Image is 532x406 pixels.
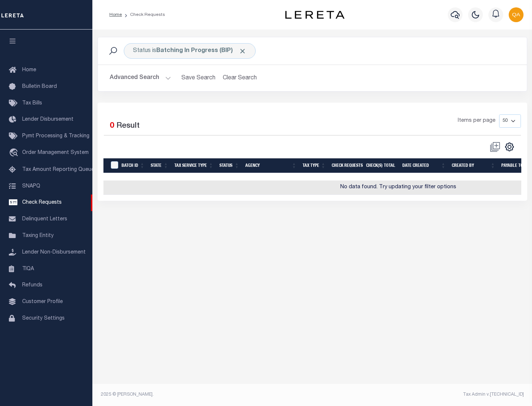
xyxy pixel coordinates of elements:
th: Batch Id: activate to sort column ascending [119,158,148,173]
span: Refunds [22,283,42,288]
b: Batching In Progress (BIP) [156,48,246,54]
span: Delinquent Letters [22,217,67,222]
a: Home [109,13,122,17]
th: Tax Service Type: activate to sort column ascending [171,158,216,173]
span: Lender Disbursement [22,117,74,122]
div: Tax Admin v.[TECHNICAL_ID] [318,391,524,398]
span: TIQA [22,266,34,271]
span: Check Requests [22,200,62,205]
div: Status is [124,43,256,59]
button: Clear Search [220,71,260,85]
span: Bulletin Board [22,84,57,89]
span: Security Settings [22,316,65,321]
div: 2025 © [PERSON_NAME]. [95,391,313,398]
span: Order Management System [22,150,89,155]
th: Check Requests [329,158,363,173]
i: travel_explore [9,148,21,158]
img: logo-dark.svg [285,11,344,19]
span: Click to Remove [239,47,246,55]
th: Check(s) Total [363,158,399,173]
button: Save Search [177,71,220,85]
span: Taxing Entity [22,233,54,238]
th: Date Created: activate to sort column ascending [399,158,449,173]
th: Agency: activate to sort column ascending [242,158,300,173]
span: Lender Non-Disbursement [22,250,86,255]
span: Tax Amount Reporting Queue [22,167,94,172]
th: Tax Type: activate to sort column ascending [300,158,329,173]
th: Created By: activate to sort column ascending [449,158,498,173]
span: Pymt Processing & Tracking [22,134,89,139]
span: Tax Bills [22,101,42,106]
button: Advanced Search [110,71,171,85]
li: Check Requests [122,11,165,18]
span: Home [22,68,36,73]
th: Status: activate to sort column ascending [216,158,242,173]
label: Result [116,120,140,132]
span: 0 [110,122,114,130]
span: Customer Profile [22,299,63,304]
span: Items per page [458,117,495,125]
img: svg+xml;base64,PHN2ZyB4bWxucz0iaHR0cDovL3d3dy53My5vcmcvMjAwMC9zdmciIHBvaW50ZXItZXZlbnRzPSJub25lIi... [509,7,524,22]
th: State: activate to sort column ascending [148,158,171,173]
span: SNAPQ [22,183,40,189]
